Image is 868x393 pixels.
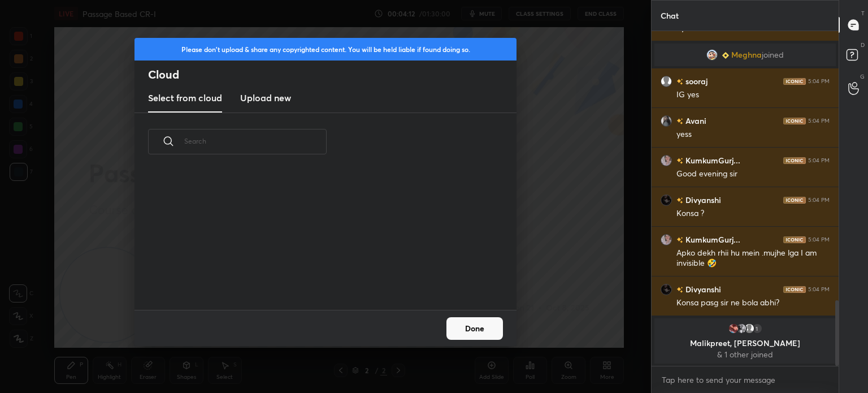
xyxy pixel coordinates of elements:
div: Good evening sir [676,169,830,180]
img: 1f454bbfbb4e46a3a1e11cc953c35944.jpg [661,115,672,127]
div: Apko dekh rhii hu mein .mujhe lga I am invisible 🤣 [676,248,830,269]
img: no-rating-badge.077c3623.svg [676,158,683,164]
div: 1 [752,323,763,334]
div: 5:04 PM [808,197,830,204]
img: no-rating-badge.077c3623.svg [676,237,683,243]
div: Please don't upload & share any copyrighted content. You will be held liable if found doing so. [134,38,517,61]
div: 5:04 PM [808,236,830,243]
img: 7db24619b17d4e8cb72bb977f3211909.jpg [736,323,747,334]
img: 55cebb286b2e4d7abcb84b6a56bff113.jpg [706,49,718,61]
div: IG yes [676,89,830,101]
img: 2a8f690d1fe04272985bc4389192d299.jpg [728,323,739,334]
img: default.png [744,323,755,334]
img: iconic-dark.1390631f.png [783,197,806,204]
img: Learner_Badge_beginner_1_8b307cf2a0.svg [722,52,729,59]
img: eac32db9b14d4ac888ecce60e1b59160.jpg [661,284,672,295]
input: Search [184,117,327,165]
p: D [861,41,865,49]
p: & 1 other joined [661,350,829,359]
img: iconic-dark.1390631f.png [783,286,806,293]
p: G [860,72,865,81]
h2: Cloud [148,67,517,82]
img: default.png [661,76,672,87]
img: 33403831a00e428f91c4275927c7da5e.jpg [661,234,672,245]
p: Malikpreet, [PERSON_NAME] [661,339,829,348]
p: T [861,9,865,18]
img: iconic-dark.1390631f.png [783,118,806,124]
img: no-rating-badge.077c3623.svg [676,118,683,124]
div: 5:04 PM [808,286,830,293]
h6: KumkumGurj... [683,154,740,166]
button: Done [446,317,503,340]
img: iconic-dark.1390631f.png [783,157,806,164]
div: Konsa pasg sir ne bola abhi? [676,297,830,309]
span: joined [762,50,784,59]
div: Konsa ? [676,208,830,219]
img: no-rating-badge.077c3623.svg [676,287,683,293]
div: 5:04 PM [808,118,830,124]
div: yess [676,129,830,140]
h3: Select from cloud [148,91,222,105]
img: iconic-dark.1390631f.png [783,78,806,85]
h6: Divyanshi [683,194,721,206]
h6: Avani [683,115,706,127]
div: 5:04 PM [808,78,830,85]
div: grid [134,167,503,310]
img: no-rating-badge.077c3623.svg [676,197,683,204]
img: eac32db9b14d4ac888ecce60e1b59160.jpg [661,195,672,206]
span: Meghna [731,50,762,59]
h3: Upload new [240,91,291,105]
div: grid [652,31,839,366]
h6: Divyanshi [683,283,721,295]
div: 5:04 PM [808,157,830,164]
p: Chat [652,1,688,31]
img: iconic-dark.1390631f.png [783,236,806,243]
h6: KumkumGurj... [683,234,740,245]
img: 33403831a00e428f91c4275927c7da5e.jpg [661,155,672,166]
img: no-rating-badge.077c3623.svg [676,79,683,85]
h6: sooraj [683,75,708,87]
